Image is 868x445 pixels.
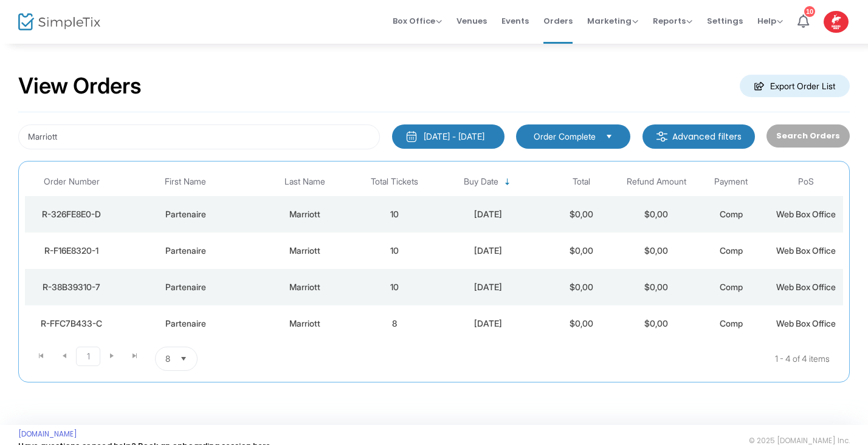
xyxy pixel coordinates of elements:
td: $0,00 [619,196,694,233]
span: Order Number [44,177,100,187]
span: Last Name [284,177,325,187]
img: filter [656,131,668,143]
div: Marriott [256,245,354,257]
span: Order Complete [534,131,596,143]
span: Events [501,5,529,36]
span: Box Office [393,15,442,27]
span: Sortable [503,177,512,187]
span: First Name [165,177,206,187]
td: $0,00 [544,233,619,269]
span: Web Box Office [776,318,836,328]
div: Marriott [256,318,354,330]
td: 8 [357,305,432,342]
span: Page 1 [76,347,100,366]
span: Reports [653,15,692,27]
span: Buy Date [464,177,498,187]
div: [DATE] - [DATE] [424,131,484,143]
div: R-38B39310-7 [28,281,115,293]
div: R-326FE8E0-D [28,208,115,220]
span: Comp [720,245,743,256]
td: $0,00 [619,269,694,305]
span: Comp [720,318,743,328]
button: Select [175,347,192,370]
div: Marriott [256,208,354,220]
span: Comp [720,282,743,292]
div: Partenaire [122,318,250,330]
input: Search by name, email, phone, order number, ip address, or last 4 digits of card [18,124,380,149]
span: Web Box Office [776,245,836,256]
div: Partenaire [122,281,250,293]
th: Refund Amount [619,168,694,196]
div: R-F16E8320-1 [28,245,115,257]
div: 2025-07-23 [435,245,541,257]
img: monthly [405,131,418,143]
span: Help [757,15,783,27]
span: 8 [165,353,170,365]
kendo-pager-info: 1 - 4 of 4 items [319,347,830,371]
div: 2025-07-23 [435,208,541,220]
span: Comp [720,209,743,219]
span: Settings [707,5,743,36]
div: Data table [25,168,843,342]
div: 10 [804,6,815,17]
td: 10 [357,196,432,233]
td: 10 [357,269,432,305]
div: R-FFC7B433-C [28,318,115,330]
td: $0,00 [544,305,619,342]
m-button: Advanced filters [642,124,755,149]
span: PoS [798,177,814,187]
div: 2025-07-23 [435,281,541,293]
td: $0,00 [619,305,694,342]
m-button: Export Order List [740,75,850,97]
td: $0,00 [544,269,619,305]
div: Marriott [256,281,354,293]
span: Payment [714,177,748,187]
button: [DATE] - [DATE] [392,124,505,149]
span: Orders [543,5,573,36]
div: Partenaire [122,208,250,220]
span: Web Box Office [776,282,836,292]
a: [DOMAIN_NAME] [18,429,77,439]
div: Partenaire [122,245,250,257]
div: 2025-07-23 [435,318,541,330]
span: Web Box Office [776,209,836,219]
span: Venues [456,5,487,36]
span: Marketing [587,15,638,27]
td: $0,00 [619,233,694,269]
h2: View Orders [18,73,142,100]
th: Total Tickets [357,168,432,196]
td: $0,00 [544,196,619,233]
th: Total [544,168,619,196]
button: Select [601,130,618,143]
td: 10 [357,233,432,269]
